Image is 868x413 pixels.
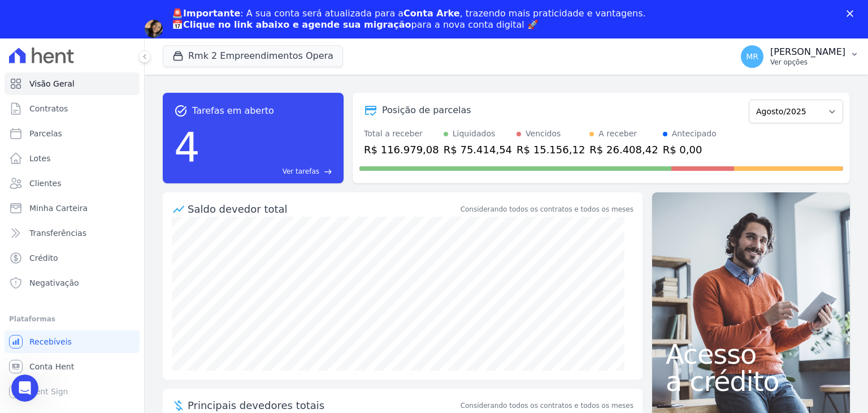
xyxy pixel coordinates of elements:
[5,272,140,294] a: Negativação
[29,78,75,89] span: Visão Geral
[5,72,140,95] a: Visão Geral
[444,142,512,157] div: R$ 75.414,54
[663,142,717,157] div: R$ 0,00
[192,104,274,118] span: Tarefas em aberto
[461,401,633,411] span: Considerando todos os contratos e todos os meses
[9,312,135,326] div: Plataformas
[672,128,717,140] div: Antecipado
[847,10,858,17] div: Fechar
[29,203,88,214] span: Minha Carteira
[188,398,458,413] span: Principais devedores totais
[5,222,140,244] a: Transferências
[29,103,68,114] span: Contratos
[382,104,471,117] div: Posição de parcelas
[666,341,836,368] span: Acesso
[526,128,561,140] div: Vencidos
[29,336,72,347] span: Recebíveis
[11,375,38,402] iframe: Intercom live chat
[5,147,140,170] a: Lotes
[770,58,845,67] p: Ver opções
[5,122,140,145] a: Parcelas
[188,201,458,217] div: Saldo devedor total
[364,128,439,140] div: Total a receber
[283,166,319,177] span: Ver tarefas
[29,277,79,289] span: Negativação
[364,142,439,157] div: R$ 116.979,08
[29,153,51,164] span: Lotes
[5,97,140,120] a: Contratos
[453,128,496,140] div: Liquidados
[145,20,163,38] img: Profile image for Adriane
[29,128,62,139] span: Parcelas
[666,368,836,395] span: a crédito
[172,8,240,19] b: 🚨Importante
[205,166,332,177] a: Ver tarefas east
[770,46,845,58] p: [PERSON_NAME]
[5,197,140,220] a: Minha Carteira
[29,178,61,189] span: Clientes
[5,355,140,378] a: Conta Hent
[461,204,633,214] div: Considerando todos os contratos e todos os meses
[172,8,646,31] div: : A sua conta será atualizada para a , trazendo mais praticidade e vantagens. 📅 para a nova conta...
[174,104,188,118] span: task_alt
[324,167,332,176] span: east
[5,247,140,269] a: Crédito
[598,128,637,140] div: A receber
[29,227,86,239] span: Transferências
[732,41,868,72] button: MR [PERSON_NAME] Ver opções
[183,19,411,30] b: Clique no link abaixo e agende sua migração
[589,142,658,157] div: R$ 26.408,42
[174,118,200,177] div: 4
[29,361,74,372] span: Conta Hent
[163,45,343,67] button: Rmk 2 Empreendimentos Opera
[746,53,758,61] span: MR
[29,252,58,264] span: Crédito
[5,330,140,353] a: Recebíveis
[517,142,585,157] div: R$ 15.156,12
[403,8,459,19] b: Conta Arke
[5,172,140,195] a: Clientes
[172,37,265,50] a: Agendar migração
